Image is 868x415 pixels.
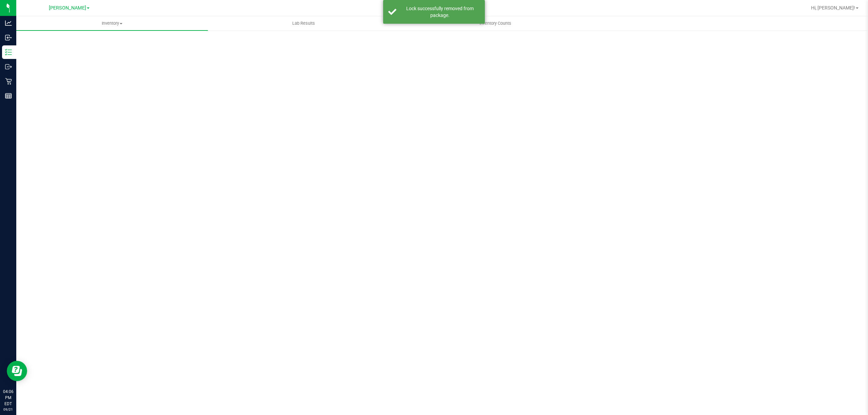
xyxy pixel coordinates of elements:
inline-svg: Analytics [5,20,12,26]
iframe: Resource center [7,361,27,381]
span: Lab Results [283,20,324,26]
span: [PERSON_NAME] [49,5,86,11]
p: 04:06 PM EDT [3,389,13,407]
div: Lock successfully removed from package. [400,5,480,19]
span: Hi, [PERSON_NAME]! [811,5,855,11]
inline-svg: Inbound [5,34,12,41]
span: Inventory Counts [470,20,520,26]
inline-svg: Retail [5,78,12,85]
p: 09/21 [3,407,13,412]
a: Inventory [16,16,208,30]
inline-svg: Outbound [5,63,12,70]
span: Inventory [16,20,208,26]
inline-svg: Reports [5,92,12,99]
a: Inventory Counts [399,16,591,30]
a: Lab Results [208,16,399,30]
inline-svg: Inventory [5,49,12,56]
